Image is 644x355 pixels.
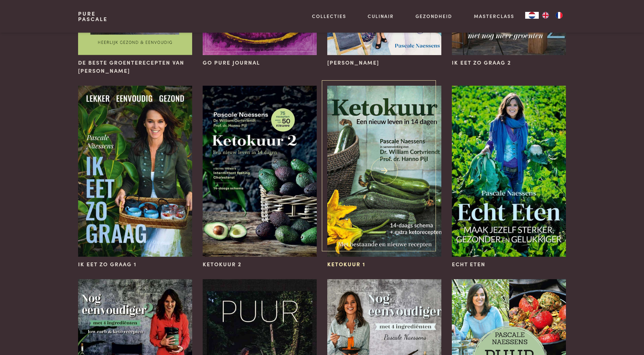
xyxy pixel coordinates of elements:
[452,260,485,268] span: Echt eten
[203,86,316,257] img: Ketokuur 2
[327,86,441,268] a: Ketokuur 1 Ketokuur 1
[452,58,511,67] span: Ik eet zo graag 2
[78,86,192,268] a: Ik eet zo graag 1 Ik eet zo graag 1
[312,13,346,20] a: Collecties
[539,12,566,19] ul: Language list
[416,13,452,20] a: Gezondheid
[452,86,566,268] a: Echt eten Echt eten
[78,260,136,268] span: Ik eet zo graag 1
[368,13,394,20] a: Culinair
[525,12,539,19] a: NL
[525,12,539,19] div: Language
[327,86,441,257] img: Ketokuur 1
[525,12,566,19] aside: Language selected: Nederlands
[203,58,260,67] span: Go Pure Journal
[327,260,365,268] span: Ketokuur 1
[78,86,192,257] img: Ik eet zo graag 1
[552,12,566,19] a: FR
[203,260,242,268] span: Ketokuur 2
[474,13,514,20] a: Masterclass
[539,12,552,19] a: EN
[327,58,379,67] span: [PERSON_NAME]
[452,86,566,257] img: Echt eten
[78,11,108,22] a: PurePascale
[78,58,192,75] span: De beste groenterecepten van [PERSON_NAME]
[203,86,316,268] a: Ketokuur 2 Ketokuur 2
